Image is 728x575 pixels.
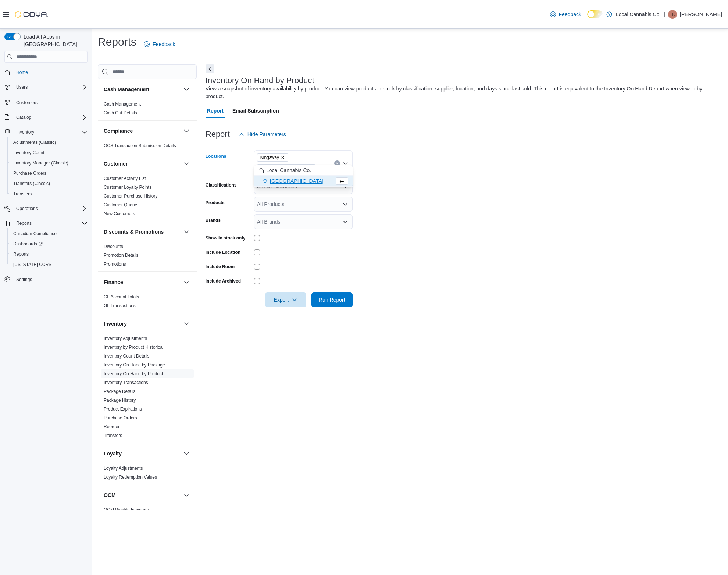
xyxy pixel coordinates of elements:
[206,130,230,139] h3: Report
[104,110,137,116] a: Cash Out Details
[206,235,246,241] label: Show in stock only
[206,200,225,206] label: Products
[104,424,119,429] a: Reorder
[98,464,197,485] div: Loyalty
[104,371,163,376] a: Inventory On Hand by Product
[206,76,314,85] h3: Inventory On Hand by Product
[104,389,136,394] a: Package Details
[254,176,353,187] button: [GEOGRAPHIC_DATA]
[16,220,32,226] span: Reports
[104,160,128,167] h3: Customer
[104,466,143,471] a: Loyalty Adjustments
[7,168,90,178] button: Purchase Orders
[10,229,60,238] a: Canadian Compliance
[559,11,581,18] span: Feedback
[10,250,88,259] span: Reports
[10,250,32,259] a: Reports
[104,262,126,267] a: Promotions
[1,218,90,228] button: Reports
[16,114,31,120] span: Catalog
[13,241,43,247] span: Dashboards
[104,345,164,350] a: Inventory by Product Historical
[206,217,221,223] label: Brands
[13,204,41,213] button: Operations
[13,113,88,122] span: Catalog
[7,249,90,259] button: Reports
[98,505,197,517] div: OCM
[13,83,88,92] span: Users
[104,101,141,107] span: Cash Management
[1,82,90,92] button: Users
[206,153,226,159] label: Locations
[680,10,722,19] p: [PERSON_NAME]
[104,86,149,93] h3: Cash Management
[1,97,90,107] button: Customers
[10,159,71,167] a: Inventory Manager (Classic)
[104,228,181,235] button: Discounts & Promotions
[104,380,148,385] a: Inventory Transactions
[104,433,122,438] a: Transfers
[7,259,90,270] button: [US_STATE] CCRS
[104,450,122,457] h3: Loyalty
[98,35,136,49] h1: Reports
[104,320,127,327] h3: Inventory
[104,371,163,377] span: Inventory On Hand by Product
[104,278,181,286] button: Finance
[13,251,29,257] span: Reports
[7,189,90,199] button: Transfers
[104,127,133,135] h3: Compliance
[1,274,90,285] button: Settings
[1,127,90,137] button: Inventory
[260,154,279,161] span: Kingsway
[319,296,345,304] span: Run Report
[98,100,197,120] div: Cash Management
[15,11,48,18] img: Cova
[257,164,315,173] span: Parksville
[104,303,136,309] span: GL Transactions
[104,211,135,216] a: New Customers
[182,159,191,168] button: Customer
[1,67,90,78] button: Home
[13,275,35,284] a: Settings
[104,344,164,350] span: Inventory by Product Historical
[104,397,136,403] span: Package History
[104,507,149,512] a: OCM Weekly Inventory
[10,179,53,188] a: Transfers (Classic)
[10,189,35,198] a: Transfers
[104,491,116,499] h3: OCM
[98,242,197,271] div: Discounts & Promotions
[13,150,44,156] span: Inventory Count
[247,131,286,138] span: Hide Parameters
[10,189,88,198] span: Transfers
[104,193,158,199] span: Customer Purchase History
[270,177,324,185] span: [GEOGRAPHIC_DATA]
[7,228,90,239] button: Canadian Compliance
[104,353,150,359] span: Inventory Count Details
[13,128,37,136] button: Inventory
[104,491,181,499] button: OCM
[104,336,147,341] span: Inventory Adjustments
[104,474,157,480] span: Loyalty Redemption Values
[10,148,88,157] span: Inventory Count
[281,155,285,160] button: Remove Kingsway from selection in this group
[13,181,50,187] span: Transfers (Classic)
[207,103,224,118] span: Report
[153,40,175,48] span: Feedback
[10,260,88,269] span: Washington CCRS
[10,229,88,238] span: Canadian Compliance
[104,407,142,412] a: Product Expirations
[98,174,197,221] div: Customer
[104,415,137,421] span: Purchase Orders
[182,491,191,500] button: OCM
[342,201,348,207] button: Open list of options
[7,148,90,158] button: Inventory Count
[4,64,88,304] nav: Complex example
[104,228,164,235] h3: Discounts & Promotions
[16,100,38,106] span: Customers
[104,252,139,258] span: Promotion Details
[257,153,288,162] span: Kingsway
